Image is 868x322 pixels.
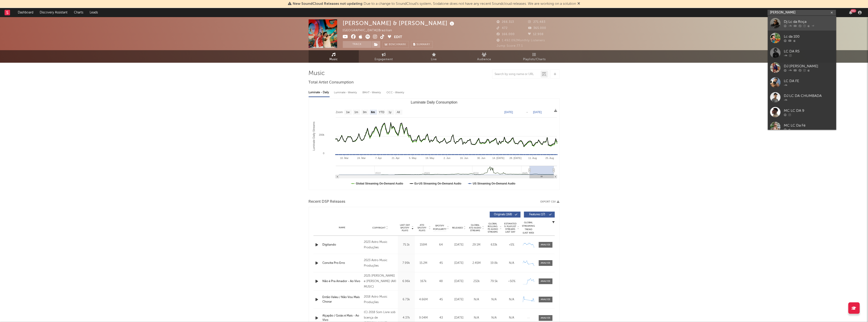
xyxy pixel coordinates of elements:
text: 2. Jun [443,157,450,159]
a: DJ LC DA CHUMBADA [768,90,836,105]
text: → [526,111,528,114]
span: Dismiss [577,2,580,6]
div: 75.1k [399,243,414,247]
text: US Streaming On-Demand Audio [473,182,515,185]
text: 30. Jun [477,157,485,159]
a: Dashboard [15,8,36,17]
input: Search by song name or URL [493,73,541,76]
div: [DATE] [451,261,467,265]
a: Dj Lc da Roça [768,16,836,31]
div: Luminate - Daily [309,89,330,96]
div: MC LC DA 9 [784,108,834,113]
text: 14. [DATE] [492,157,504,159]
span: 365.000 [528,27,546,30]
div: 4.37k [399,316,414,320]
span: Features ( 17 ) [527,213,548,216]
div: DJ LC DA CHUMBADA [784,93,834,99]
div: 6.96k [399,279,414,284]
div: N/A [487,316,502,320]
a: Lc da 100 [768,31,836,45]
text: [DATE] [533,111,542,114]
span: Global Rolling 7D Audio Streams [487,222,499,233]
a: Convite Pro Erro [323,261,362,265]
a: Benchmark [383,41,409,48]
div: 4.66M [416,297,431,302]
span: Originals ( 168 ) [493,213,514,216]
span: Live [431,57,437,62]
text: 1y [388,111,391,114]
div: OCC - Weekly [387,89,405,96]
div: 45 [433,297,449,302]
div: 9.04M [416,316,431,320]
div: 167k [416,279,431,284]
div: 79.5k [487,279,502,284]
a: Charts [71,8,86,17]
a: LC DA FE [768,75,836,90]
button: Originals(168) [490,212,521,218]
div: 159M [416,243,431,247]
text: 10. Mar [340,157,349,159]
span: 271.483 [528,21,545,23]
a: Music [309,50,359,63]
div: [DATE] [451,243,467,247]
div: 2025 [PERSON_NAME] e [PERSON_NAME] (AKI MUSIC) [364,273,396,290]
text: 6m [371,111,375,114]
span: 472 [497,27,508,30]
div: Lc da 100 [784,34,834,39]
text: Luminate Daily Streams [312,122,315,151]
div: [DATE] [451,297,467,302]
text: Zoom [336,111,343,114]
span: Last Day Spotify Plays [399,224,411,232]
span: Spotify Popularity [433,224,446,231]
a: Não é Pra Amador - Ao Vivo [323,279,362,284]
span: Released [452,226,463,229]
button: Summary [411,41,433,48]
span: Music [329,57,338,62]
span: Global ATD Audio Streams [469,224,482,232]
input: Search for artists [768,10,836,16]
span: Summary [417,43,430,46]
button: Track [343,41,371,48]
span: Estimated % Playlist Streams Last Day [504,222,517,233]
a: Engagement [359,50,409,63]
div: 19.8k [487,261,502,265]
text: YTD [379,111,384,114]
text: 24. Mar [357,157,366,159]
a: Leads [86,8,101,17]
a: Então Valeu / Não Vou Mais Chorar [323,295,362,304]
button: Edit [394,34,402,40]
div: N/A [504,261,519,265]
text: 28. [DATE] [509,157,521,159]
span: Engagement [375,57,393,62]
text: 16. Jun [460,157,468,159]
div: 7.99k [399,261,414,265]
a: Live [409,50,459,63]
text: 7. Apr [375,157,382,159]
div: Dj Lc da Roça [784,19,834,24]
text: Global Streaming On-Demand Audio [356,182,403,185]
text: All [397,111,400,114]
svg: Luminate Daily Consumption [309,99,559,190]
text: 5. May [409,157,417,159]
span: Jump Score: 77.1 [497,44,523,47]
div: Digitando [323,243,362,247]
div: DJ [PERSON_NAME] [784,63,834,69]
button: Features(17) [524,212,555,218]
div: <5% [504,243,519,247]
div: [GEOGRAPHIC_DATA] | Brazilian [343,28,398,33]
div: [DATE] [451,279,467,284]
a: Playlists/Charts [509,50,560,63]
div: MC LC Da Fé [784,123,834,128]
div: 48 [433,279,449,284]
div: 2023 Astro Music Produções [364,239,396,250]
span: 266.313 [497,21,514,23]
text: 19. May [425,157,435,159]
span: Benchmark [389,42,406,47]
span: : Due to a change to SoundCloud's system, Sodatone does not have any recent Soundcloud releases. ... [293,2,576,6]
div: 232k [469,279,484,284]
span: Recent DSP Releases [309,199,346,205]
div: 99 + [851,9,856,13]
span: 12.908 [528,33,544,36]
